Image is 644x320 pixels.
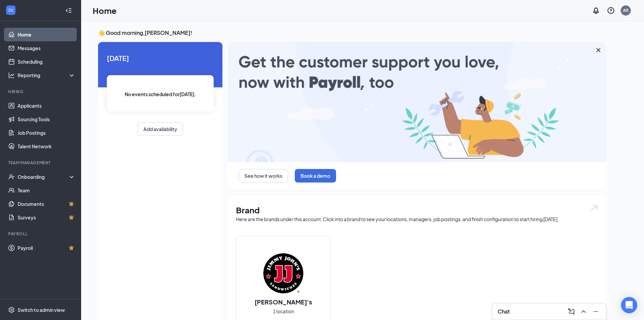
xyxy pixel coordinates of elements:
[590,204,598,212] img: open.6027fd2a22e1237b5b06.svg
[236,204,598,216] h1: Brand
[262,252,305,295] img: Jimmy John's
[623,7,628,13] div: AR
[98,29,606,37] h3: 👋 Good morning, [PERSON_NAME] !
[8,306,15,313] svg: Settings
[18,72,76,79] div: Reporting
[18,173,70,180] div: Onboarding
[107,53,214,63] span: [DATE]
[18,197,75,211] a: DocumentsCrown
[248,298,319,306] h2: [PERSON_NAME]'s
[8,160,74,166] div: Team Management
[8,72,15,79] svg: Analysis
[498,308,510,315] h3: Chat
[228,42,606,162] img: payroll-large.gif
[8,173,15,180] svg: UserCheck
[18,112,75,126] a: Sourcing Tools
[18,28,75,41] a: Home
[239,169,288,183] button: See how it works
[567,307,575,316] svg: ComposeMessage
[607,6,615,15] svg: QuestionInfo
[8,89,74,94] div: Hiring
[621,297,637,313] div: Open Intercom Messenger
[125,90,196,98] span: No events scheduled for [DATE] .
[566,306,577,317] button: ComposeMessage
[273,307,294,315] span: 1 location
[18,41,75,55] a: Messages
[592,307,600,316] svg: Minimize
[590,306,601,317] button: Minimize
[594,46,602,54] svg: Cross
[18,99,75,112] a: Applicants
[18,55,75,68] a: Scheduling
[295,169,336,183] button: Book a demo
[138,122,183,136] button: Add availability
[18,211,75,224] a: SurveysCrown
[18,241,75,255] a: PayrollCrown
[93,5,117,16] h1: Home
[18,126,75,140] a: Job Postings
[65,7,72,14] svg: Collapse
[236,216,598,222] div: Here are the brands under this account. Click into a brand to see your locations, managers, job p...
[578,306,589,317] button: ChevronUp
[18,306,65,313] div: Switch to admin view
[579,307,588,316] svg: ChevronUp
[18,140,75,153] a: Talent Network
[592,6,600,15] svg: Notifications
[8,231,74,237] div: Payroll
[18,184,75,197] a: Team
[7,7,14,14] svg: WorkstreamLogo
